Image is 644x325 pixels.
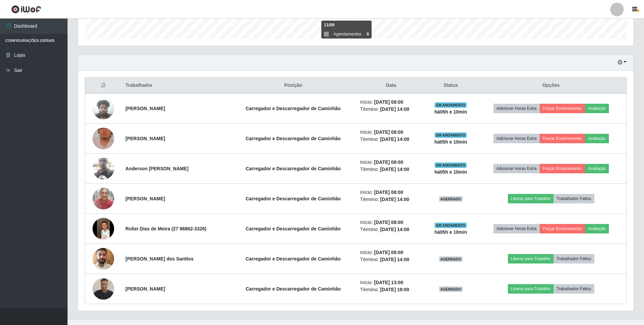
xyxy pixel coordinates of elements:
button: Avaliação [585,134,609,143]
strong: [PERSON_NAME] [126,196,165,201]
button: Trabalhador Faltou [553,284,594,294]
time: [DATE] 08:00 [374,190,403,195]
time: [DATE] 14:00 [380,197,409,202]
span: EM ANDAMENTO [435,223,467,228]
button: Adicionar Horas Extra [493,164,540,173]
strong: há 05 h e 10 min [434,169,467,175]
button: Forçar Encerramento [540,104,585,113]
button: Forçar Encerramento [540,224,585,233]
li: Início: [360,249,422,256]
time: [DATE] 08:00 [374,159,403,165]
strong: há 05 h e 10 min [434,109,467,115]
time: [DATE] 13:00 [374,280,403,285]
img: 1748622275930.jpeg [93,94,114,123]
time: [DATE] 19:00 [380,287,409,292]
th: Posição [230,78,356,94]
li: Término: [360,166,422,173]
button: Adicionar Horas Extra [493,224,540,233]
span: AGENDADO [439,286,463,292]
time: [DATE] 08:00 [374,129,403,135]
li: Término: [360,136,422,143]
li: Término: [360,286,422,293]
img: 1756139031388.jpeg [93,244,114,273]
button: Liberar para Trabalho [508,254,553,264]
time: [DATE] 08:00 [374,250,403,255]
th: Trabalhador [122,78,230,94]
button: Avaliação [585,164,609,173]
span: EM ANDAMENTO [435,162,467,168]
li: Término: [360,106,422,113]
span: EM ANDAMENTO [435,132,467,138]
strong: Carregador e Descarregador de Caminhão [246,286,341,292]
strong: Carregador e Descarregador de Caminhão [246,136,341,141]
img: 1758390262219.jpeg [93,205,114,253]
strong: [PERSON_NAME] [126,286,165,292]
th: Status [426,78,475,94]
strong: há 05 h e 10 min [434,139,467,145]
li: Término: [360,196,422,203]
img: 1756170415861.jpeg [93,154,114,183]
img: 1751108457941.jpeg [93,119,114,158]
span: EM ANDAMENTO [435,102,467,108]
span: AGENDADO [439,256,463,262]
th: Data [356,78,426,94]
strong: Carregador e Descarregador de Caminhão [246,256,341,261]
button: Forçar Encerramento [540,164,585,173]
strong: Anderson [PERSON_NAME] [126,166,189,171]
li: Início: [360,159,422,166]
time: [DATE] 14:00 [380,106,409,112]
li: Início: [360,99,422,106]
strong: Carregador e Descarregador de Caminhão [246,196,341,201]
li: Início: [360,279,422,286]
span: AGENDADO [439,196,463,202]
strong: Carregador e Descarregador de Caminhão [246,106,341,111]
time: [DATE] 08:00 [374,99,403,105]
strong: Carregador e Descarregador de Caminhão [246,166,341,171]
li: Término: [360,226,422,233]
button: Adicionar Horas Extra [493,104,540,113]
strong: Carregador e Descarregador de Caminhão [246,226,341,231]
strong: [PERSON_NAME] dos Santtos [126,256,194,261]
strong: [PERSON_NAME] [126,106,165,111]
img: CoreUI Logo [11,5,41,14]
time: [DATE] 14:00 [380,227,409,232]
li: Início: [360,189,422,196]
img: 1758376579167.jpeg [93,184,114,213]
li: Início: [360,219,422,226]
th: Opções [475,78,626,94]
button: Avaliação [585,104,609,113]
img: 1758478385763.jpeg [93,274,114,303]
button: Liberar para Trabalho [508,194,553,203]
time: [DATE] 08:00 [374,220,403,225]
strong: há 05 h e 10 min [434,229,467,235]
button: Adicionar Horas Extra [493,134,540,143]
button: Trabalhador Faltou [553,254,594,264]
strong: [PERSON_NAME] [126,136,165,141]
li: Término: [360,256,422,263]
button: Liberar para Trabalho [508,284,553,294]
button: Forçar Encerramento [540,134,585,143]
li: Início: [360,129,422,136]
button: Trabalhador Faltou [553,194,594,203]
time: [DATE] 14:00 [380,136,409,142]
strong: Roliei Dias de Meira (27 98862-3326) [126,226,207,231]
time: [DATE] 14:00 [380,167,409,172]
time: [DATE] 14:00 [380,257,409,262]
button: Avaliação [585,224,609,233]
